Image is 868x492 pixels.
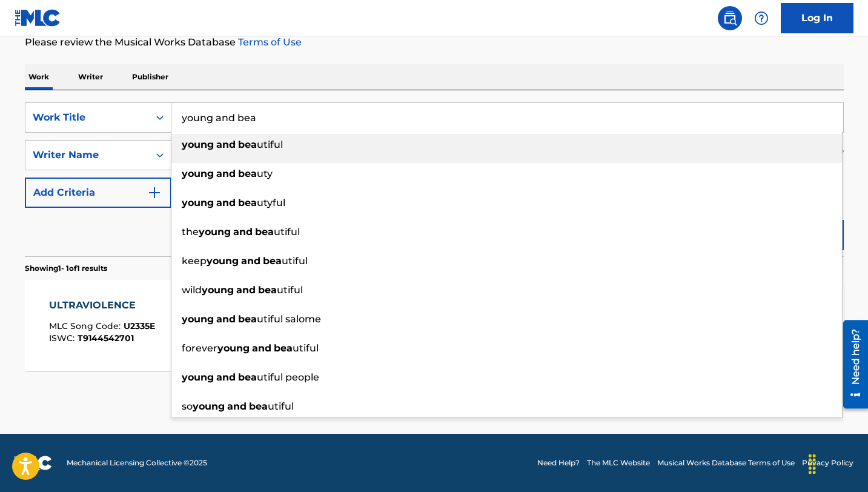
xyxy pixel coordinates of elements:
span: forever [182,342,217,354]
span: Mechanical Licensing Collective © 2025 [67,457,207,468]
strong: bea [255,226,274,238]
strong: young [202,284,234,296]
img: logo [15,456,52,470]
strong: bea [238,197,257,208]
span: utiful [282,255,308,267]
strong: bea [263,255,282,267]
strong: young [193,401,225,412]
div: ULTRAVIOLENCE [49,298,155,313]
a: Musical Works Database Terms of Use [657,457,795,468]
span: ISWC : [49,333,78,344]
strong: young [182,168,214,179]
strong: bea [258,284,277,296]
div: Help [749,6,774,30]
strong: and [233,226,253,238]
span: utiful [293,342,319,354]
span: utiful [257,139,283,150]
p: Showing 1 - 1 of 1 results [25,263,107,274]
strong: and [236,284,256,296]
span: utiful [277,284,303,296]
strong: bea [249,401,268,412]
img: MLC Logo [15,9,61,27]
a: Privacy Policy [802,457,853,468]
img: search [723,11,737,25]
strong: bea [238,139,257,150]
strong: and [216,313,236,325]
a: Public Search [718,6,742,30]
span: T9144542701 [78,333,134,344]
button: Add Criteria [25,178,171,208]
div: Drag [803,446,822,482]
a: The MLC Website [587,457,650,468]
span: keep [182,255,207,267]
strong: young [217,342,250,354]
strong: and [216,139,236,150]
span: MLC Song Code : [49,321,124,331]
p: Publisher [128,64,172,90]
a: Log In [781,3,853,33]
strong: and [216,168,236,179]
strong: and [216,371,236,383]
span: U2335E [124,321,155,331]
span: the [182,226,199,238]
span: utiful people [257,371,319,383]
iframe: Resource Center [834,315,868,413]
img: 9d2ae6d4665cec9f34b9.svg [147,185,162,200]
iframe: Chat Widget [807,434,868,492]
strong: bea [238,313,257,325]
strong: and [227,401,247,412]
strong: young [182,313,214,325]
span: utyful [257,197,285,208]
span: utiful salome [257,313,321,325]
p: Writer [75,64,107,90]
a: ULTRAVIOLENCEMLC Song Code:U2335EISWC:T9144542701Writers (2)[PERSON_NAME] [PERSON_NAME] LAW [PERS... [25,280,844,371]
strong: bea [238,168,257,179]
span: uty [257,168,273,179]
strong: bea [274,342,293,354]
strong: young [182,371,214,383]
strong: and [252,342,271,354]
p: Work [25,64,53,90]
div: Work Title [33,110,142,125]
strong: bea [238,371,257,383]
a: Terms of Use [236,36,302,48]
img: help [754,11,769,25]
p: Please review the Musical Works Database [25,35,844,50]
span: wild [182,284,202,296]
div: Writer Name [33,148,142,162]
a: Need Help? [537,457,580,468]
strong: young [199,226,231,238]
form: Search Form [25,102,844,256]
strong: young [182,139,214,150]
strong: young [207,255,239,267]
span: utiful [268,401,294,412]
strong: and [241,255,260,267]
span: so [182,401,193,412]
span: utiful [274,226,300,238]
strong: and [216,197,236,208]
strong: young [182,197,214,208]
